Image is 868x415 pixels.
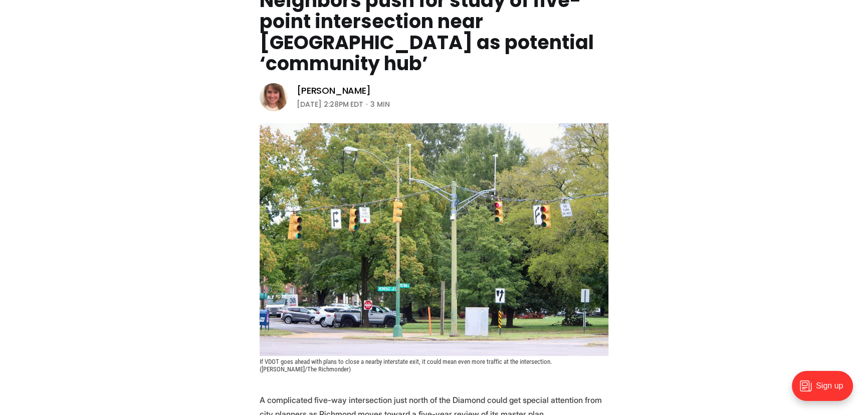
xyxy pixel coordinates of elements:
[783,366,868,415] iframe: portal-trigger
[260,83,288,111] img: Sarah Vogelsong
[297,85,371,97] a: [PERSON_NAME]
[297,98,363,110] time: [DATE] 2:28PM EDT
[370,98,390,110] span: 3 min
[260,358,553,373] span: If VDOT goes ahead with plans to close a nearby interstate exit, it could mean even more traffic ...
[260,123,608,356] img: Neighbors push for study of five-point intersection near Diamond as potential ‘community hub’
